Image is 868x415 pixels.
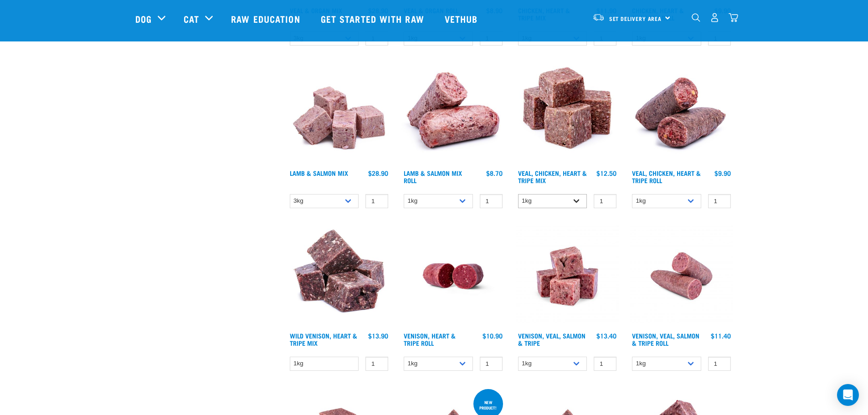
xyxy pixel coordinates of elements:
[708,194,731,208] input: 1
[290,334,357,344] a: Wild Venison, Heart & Tripe Mix
[480,194,503,208] input: 1
[480,357,503,371] input: 1
[290,171,348,174] a: Lamb & Salmon Mix
[288,225,391,328] img: 1171 Venison Heart Tripe Mix 01
[632,171,701,182] a: Veal, Chicken, Heart & Tripe Roll
[288,62,391,165] img: 1029 Lamb Salmon Mix 01
[632,334,699,344] a: Venison, Veal, Salmon & Tripe Roll
[692,13,700,22] img: home-icon-1@2x.png
[365,194,388,208] input: 1
[596,332,616,339] div: $13.40
[518,171,587,182] a: Veal, Chicken, Heart & Tripe Mix
[368,169,388,177] div: $28.90
[609,17,662,20] span: Set Delivery Area
[837,384,859,406] div: Open Intercom Messenger
[714,169,731,177] div: $9.90
[135,12,152,26] a: Dog
[404,334,456,344] a: Venison, Heart & Tripe Roll
[436,0,489,37] a: Vethub
[365,357,388,371] input: 1
[368,332,388,339] div: $13.90
[592,13,605,21] img: van-moving.png
[729,13,738,22] img: home-icon@2x.png
[630,62,733,165] img: 1263 Chicken Organ Roll 02
[594,357,616,371] input: 1
[401,225,505,328] img: Raw Essentials Venison Heart & Tripe Hypoallergenic Raw Pet Food Bulk Roll Unwrapped
[708,357,731,371] input: 1
[630,225,733,328] img: Venison Veal Salmon Tripe 1651
[710,13,719,22] img: user.png
[516,62,619,165] img: Veal Chicken Heart Tripe Mix 01
[483,332,503,339] div: $10.90
[401,62,505,165] img: 1261 Lamb Salmon Roll 01
[596,169,616,177] div: $12.50
[404,171,462,182] a: Lamb & Salmon Mix Roll
[518,334,586,344] a: Venison, Veal, Salmon & Tripe
[711,332,731,339] div: $11.40
[594,194,616,208] input: 1
[312,0,436,37] a: Get started with Raw
[486,169,503,177] div: $8.70
[473,395,503,415] div: new product!
[516,225,619,328] img: Venison Veal Salmon Tripe 1621
[184,12,199,26] a: Cat
[222,0,311,37] a: Raw Education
